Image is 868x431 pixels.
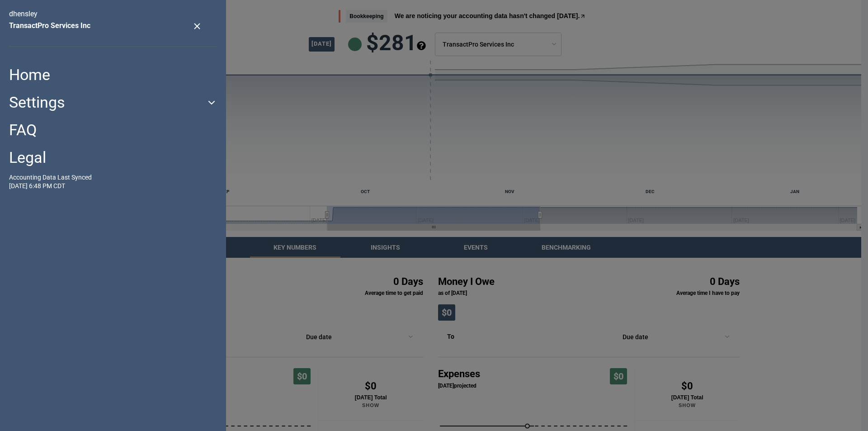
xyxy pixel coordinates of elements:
[9,182,217,191] p: [DATE] 6:48 PM CDT
[9,21,90,32] strong: TransactPro Services Inc
[192,21,203,32] button: close settings menu
[9,121,217,139] a: FAQ
[9,148,217,167] a: Legal
[9,66,217,84] a: Home
[9,93,217,112] button: Settings
[9,173,217,182] p: Accounting Data Last Synced
[9,9,203,19] p: dhensley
